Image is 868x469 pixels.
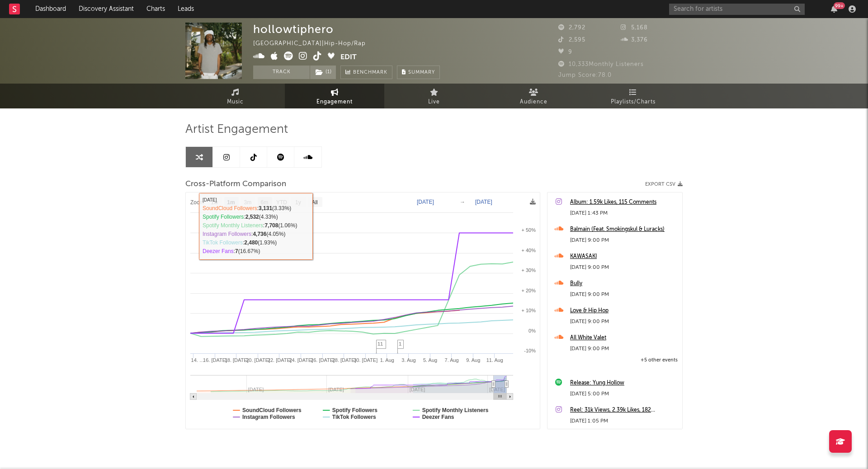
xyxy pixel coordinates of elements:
[645,182,683,187] button: Export CSV
[422,407,489,413] text: Spotify Monthly Listeners
[570,235,678,246] div: [DATE] 9:00 PM
[408,70,435,75] span: Summary
[332,407,377,413] text: Spotify Followers
[558,49,572,55] span: 9
[528,328,536,333] text: 0%
[268,357,292,363] text: 22. [DATE]
[310,66,336,79] button: (1)
[190,199,204,206] text: Zoom
[242,407,302,413] text: SoundCloud Followers
[253,66,310,79] button: Track
[570,224,678,235] a: Balmain (Feat. Smokingskul & Luracks)
[558,25,585,31] span: 2,792
[377,341,383,347] span: 11
[524,348,536,353] text: -10%
[332,357,356,363] text: 28. [DATE]
[486,357,503,363] text: 11. Aug
[669,4,805,15] input: Search for artists
[246,357,270,363] text: 20. [DATE]
[570,289,678,300] div: [DATE] 9:00 PM
[611,97,656,108] span: Playlists/Charts
[244,199,252,206] text: 3m
[570,305,678,316] a: Love & Hip Hop
[311,357,335,363] text: 26. [DATE]
[570,197,678,208] a: Album: 1.59k Likes, 115 Comments
[191,357,204,363] text: 14. …
[570,278,678,289] a: Bully
[401,357,415,363] text: 3. Aug
[417,199,434,205] text: [DATE]
[185,179,286,190] span: Cross-Platform Comparison
[185,84,285,108] a: Music
[242,414,295,420] text: Instagram Followers
[558,37,585,43] span: 2,595
[522,248,536,253] text: + 40%
[380,357,394,363] text: 1. Aug
[558,72,612,78] span: Jump Score: 78.0
[353,67,387,78] span: Benchmark
[185,124,288,135] span: Artist Engagement
[570,405,678,416] a: Reel: 31k Views, 2.39k Likes, 182 Comments
[316,97,353,108] span: Engagement
[285,84,384,108] a: Engagement
[570,378,678,389] a: Release: Yung Hollow
[570,333,678,343] a: All White Valet
[261,199,269,206] text: 6m
[466,357,480,363] text: 9. Aug
[570,316,678,327] div: [DATE] 9:00 PM
[583,84,683,108] a: Playlists/Charts
[311,199,317,206] text: All
[570,416,678,427] div: [DATE] 1:05 PM
[227,199,235,206] text: 1m
[253,38,376,49] div: [GEOGRAPHIC_DATA] | Hip-Hop/Rap
[522,308,536,313] text: + 10%
[834,2,845,9] div: 99 +
[570,251,678,262] a: KAWASAKI
[227,97,244,108] span: Music
[225,357,249,363] text: 18. [DATE]
[397,66,440,79] button: Summary
[332,414,376,420] text: TikTok Followers
[384,84,484,108] a: Live
[570,343,678,354] div: [DATE] 9:00 PM
[310,66,336,79] span: ( 1 )
[520,97,547,108] span: Audience
[422,414,454,420] text: Deezer Fans
[522,227,536,233] text: + 50%
[522,288,536,293] text: + 20%
[570,262,678,273] div: [DATE] 9:00 PM
[423,357,437,363] text: 5. Aug
[570,208,678,219] div: [DATE] 1:43 PM
[276,199,287,206] text: YTD
[428,97,440,108] span: Live
[621,37,648,43] span: 3,376
[558,61,644,67] span: 10,333 Monthly Listeners
[295,199,301,206] text: 1y
[340,66,392,79] a: Benchmark
[484,84,583,108] a: Audience
[354,357,377,363] text: 30. [DATE]
[253,23,334,36] div: hollowtiphero
[203,357,227,363] text: 16. [DATE]
[340,52,357,63] button: Edit
[460,199,465,205] text: →
[211,199,218,206] text: 1w
[522,267,536,273] text: + 30%
[621,25,648,31] span: 5,168
[289,357,313,363] text: 24. [DATE]
[552,355,678,366] div: +5 other events
[831,5,837,13] button: 99+
[399,341,401,347] span: 1
[570,389,678,399] div: [DATE] 5:00 PM
[445,357,459,363] text: 7. Aug
[475,199,492,205] text: [DATE]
